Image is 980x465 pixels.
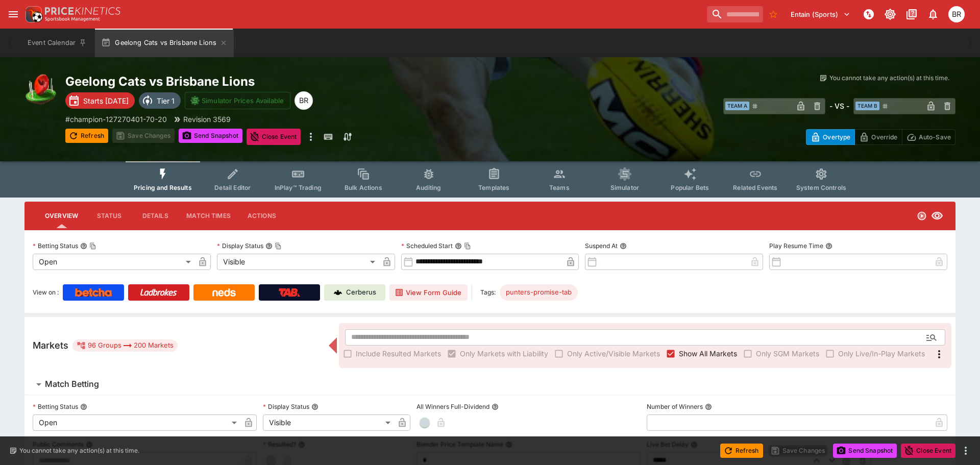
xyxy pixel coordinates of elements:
[19,446,139,455] p: You cannot take any action(s) at this time.
[500,284,578,301] div: Betting Target: cerberus
[948,6,965,22] div: Ben Raymond
[217,241,263,250] p: Display Status
[356,348,441,359] span: Include Resulted Markets
[45,379,99,389] h6: Match Betting
[179,129,242,143] button: Send Snapshot
[769,241,823,250] p: Play Resume Time
[785,6,856,22] button: Select Tenant
[45,17,100,21] img: Sportsbook Management
[671,184,709,191] span: Popular Bets
[765,6,781,22] button: No Bookmarks
[860,5,878,23] button: NOT Connected to PK
[919,132,951,142] p: Auto-Save
[567,348,660,359] span: Only Active/Visible Markets
[95,29,234,57] button: Geelong Cats vs Brisbane Lions
[492,403,499,410] button: All Winners Full-Dividend
[549,184,570,191] span: Teams
[707,6,763,22] input: search
[585,241,618,250] p: Suspend At
[725,102,749,110] span: Team A
[720,444,763,458] button: Refresh
[311,403,318,410] button: Display Status
[960,445,972,457] button: more
[455,242,462,250] button: Scheduled StartCopy To Clipboard
[324,284,385,301] a: Cerberus
[75,288,112,297] img: Betcha
[902,5,921,23] button: Documentation
[480,284,496,301] label: Tags:
[80,403,87,410] button: Betting Status
[924,5,942,23] button: Notifications
[295,91,313,110] div: Ben Raymond
[178,204,239,228] button: Match Times
[945,3,968,26] button: Ben Raymond
[265,242,273,250] button: Display StatusCopy To Clipboard
[4,5,22,23] button: open drawer
[705,403,712,410] button: Number of Winners
[825,242,832,250] button: Play Resume Time
[823,132,850,142] p: Overtype
[401,241,453,250] p: Scheduled Start
[275,242,282,250] button: Copy To Clipboard
[275,184,322,191] span: InPlay™ Trading
[65,114,167,125] p: Copy To Clipboard
[80,242,87,250] button: Betting StatusCopy To Clipboard
[279,288,300,297] img: TabNZ
[185,92,290,109] button: Simulator Prices Available
[140,288,177,297] img: Ladbrokes
[679,348,737,359] span: Show All Markets
[183,114,231,125] p: Revision 3569
[460,348,548,359] span: Only Markets with Liability
[65,129,108,143] button: Refresh
[77,339,174,352] div: 96 Groups 200 Markets
[829,101,849,111] h6: - VS -
[89,242,96,250] button: Copy To Clipboard
[464,242,471,250] button: Copy To Clipboard
[796,184,846,191] span: System Controls
[871,132,897,142] p: Override
[345,184,382,191] span: Bulk Actions
[65,74,510,89] h2: Copy To Clipboard
[33,414,240,431] div: Open
[134,184,192,191] span: Pricing and Results
[833,444,897,458] button: Send Snapshot
[22,4,43,25] img: PriceKinetics Logo
[416,402,489,411] p: All Winners Full-Dividend
[881,5,899,23] button: Toggle light/dark mode
[829,74,949,83] p: You cannot take any action(s) at this time.
[806,129,955,145] div: Start From
[212,288,235,297] img: Neds
[346,287,376,298] p: Cerberus
[305,129,317,145] button: more
[33,241,78,250] p: Betting Status
[126,161,854,198] div: Event type filters
[157,95,175,106] p: Tier 1
[247,129,301,145] button: Close Event
[263,402,309,411] p: Display Status
[901,444,955,458] button: Close Event
[610,184,639,191] span: Simulator
[620,242,627,250] button: Suspend At
[922,328,941,347] button: Open
[478,184,509,191] span: Templates
[83,95,129,106] p: Starts [DATE]
[37,204,86,228] button: Overview
[917,211,927,221] svg: Open
[902,129,955,145] button: Auto-Save
[33,254,194,270] div: Open
[86,204,132,228] button: Status
[854,129,902,145] button: Override
[855,102,879,110] span: Team B
[756,348,819,359] span: Only SGM Markets
[416,184,441,191] span: Auditing
[931,210,943,222] svg: Visible
[389,284,468,301] button: View Form Guide
[838,348,925,359] span: Only Live/In-Play Markets
[933,348,945,360] svg: More
[239,204,285,228] button: Actions
[500,287,578,298] span: punters-promise-tab
[45,7,120,15] img: PriceKinetics
[33,284,59,301] label: View on :
[214,184,251,191] span: Detail Editor
[33,339,68,351] h5: Markets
